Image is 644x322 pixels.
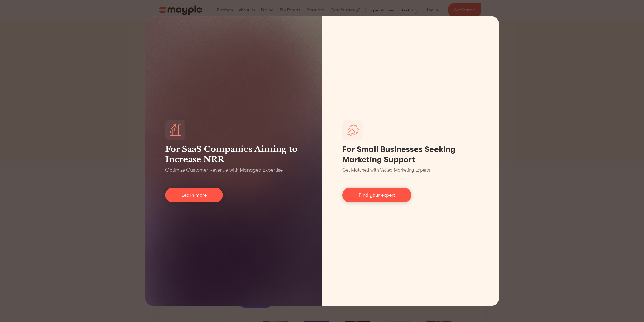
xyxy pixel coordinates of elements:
p: Get Matched with Vetted Marketing Experts [342,167,430,174]
a: Learn more [165,188,223,202]
p: Optimize Customer Revenue with Managed Expertise [165,166,283,174]
h3: For SaaS Companies Aiming to Increase NRR [165,144,302,164]
a: Find your expert [342,188,411,202]
h1: For Small Businesses Seeking Marketing Support [342,144,479,165]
